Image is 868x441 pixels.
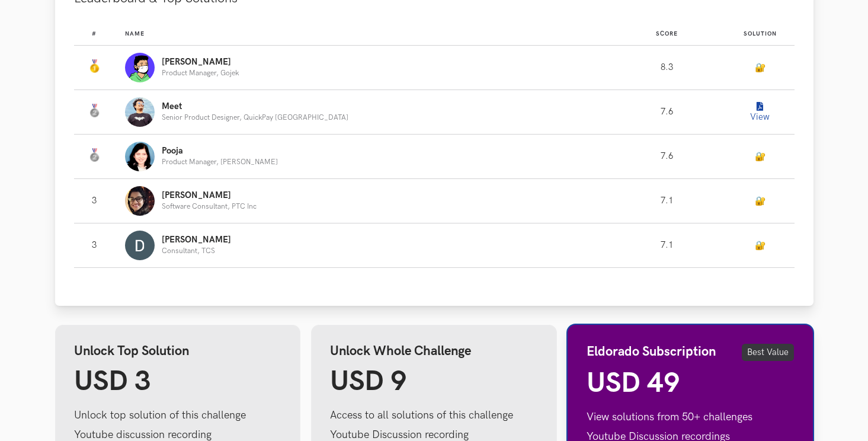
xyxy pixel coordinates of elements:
[125,231,155,260] img: Profile photo
[330,344,538,359] h4: Unlock Whole Challenge
[587,366,680,400] span: USD 49
[125,142,155,171] img: Profile photo
[755,63,765,73] a: 🔐
[92,30,97,37] span: #
[74,179,126,223] td: 3
[162,203,257,210] p: Software Consultant, PTC Inc
[125,97,155,127] img: Profile photo
[74,429,282,441] li: Youtube discussion recording
[87,104,101,118] img: Silver Medal
[656,30,678,37] span: Score
[74,21,795,268] table: Leaderboard
[162,69,239,77] p: Product Manager, Gojek
[330,365,407,398] span: USD 9
[162,247,231,255] p: Consultant, TCS
[125,186,155,216] img: Profile photo
[74,223,126,268] td: 3
[87,59,101,73] img: Gold Medal
[125,30,145,37] span: Name
[742,344,794,361] span: Best Value
[607,90,726,135] td: 7.6
[162,158,278,166] p: Product Manager, [PERSON_NAME]
[55,17,813,306] div: Leaderboard & Top Solutions
[125,53,155,82] img: Profile photo
[748,100,772,124] button: View
[587,344,716,360] h4: Eldorado Subscription
[607,135,726,179] td: 7.6
[330,429,538,441] li: Youtube Discussion recording
[744,30,777,37] span: Solution
[162,102,348,111] p: Meet
[755,196,765,206] a: 🔐
[74,365,151,398] span: USD 3
[162,114,348,122] p: Senior Product Designer, QuickPay [GEOGRAPHIC_DATA]
[87,148,101,162] img: Silver Medal
[74,409,282,421] li: Unlock top solution of this challenge
[162,235,231,245] p: [PERSON_NAME]
[587,411,795,423] li: View solutions from 50+ challenges
[330,409,538,421] li: Access to all solutions of this challenge
[162,191,257,200] p: [PERSON_NAME]
[162,57,239,67] p: [PERSON_NAME]
[607,46,726,90] td: 8.3
[607,179,726,223] td: 7.1
[162,146,278,156] p: Pooja
[755,241,765,251] a: 🔐
[74,344,282,359] h4: Unlock Top Solution
[607,223,726,268] td: 7.1
[755,152,765,162] a: 🔐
